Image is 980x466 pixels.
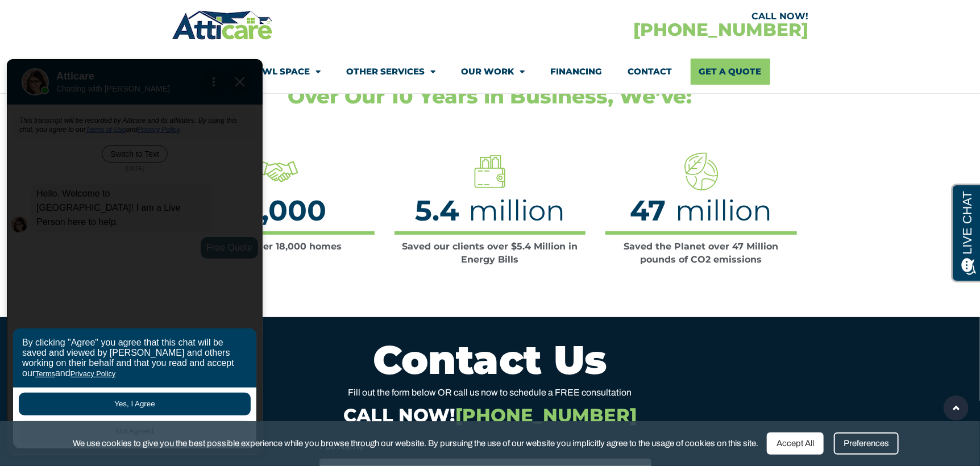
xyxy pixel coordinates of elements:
h2: Contact Us [177,340,803,380]
div: Saved our clients over $5.4 Million in Energy Bills [395,240,586,266]
div: Preferences [834,432,899,455]
a: Other Services [346,59,435,85]
button: Yes, I Agree [19,336,251,359]
a: Privacy Policy [70,313,116,321]
div: Accept All [767,432,824,455]
span: Fill out the form below OR call us now to schedule a FREE consultation [348,388,632,397]
a: Crawl Space [243,59,321,85]
span: We use cookies to give you the best possible experience while you browse through our website. By ... [73,436,758,451]
h3: Over Our 10 Years in Business, We’ve: [177,86,803,106]
a: CALL NOW![PHONE_NUMBER] [343,404,637,426]
a: Get A Quote [691,59,770,85]
nav: Menu [180,59,800,85]
a: Our Work [461,59,525,85]
div: Atticare [51,57,210,102]
span: [PHONE_NUMBER] [455,404,637,426]
div: CALL NOW! [490,12,808,21]
a: Terms [35,313,55,321]
span: 5.4 [415,193,459,228]
a: Contact [628,59,672,85]
a: Financing [550,59,602,85]
div: Saved the Planet over 47 Million pounds of CO2 emissions [605,240,797,266]
span: 47 [630,193,666,228]
div: By clicking "Agree" you agree that this chat will be saved and viewed by [PERSON_NAME] and others... [13,272,256,331]
button: Not Agreed [19,363,251,386]
span: million [676,193,773,228]
span: million [468,193,565,228]
span: Opens a chat window [28,9,92,23]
